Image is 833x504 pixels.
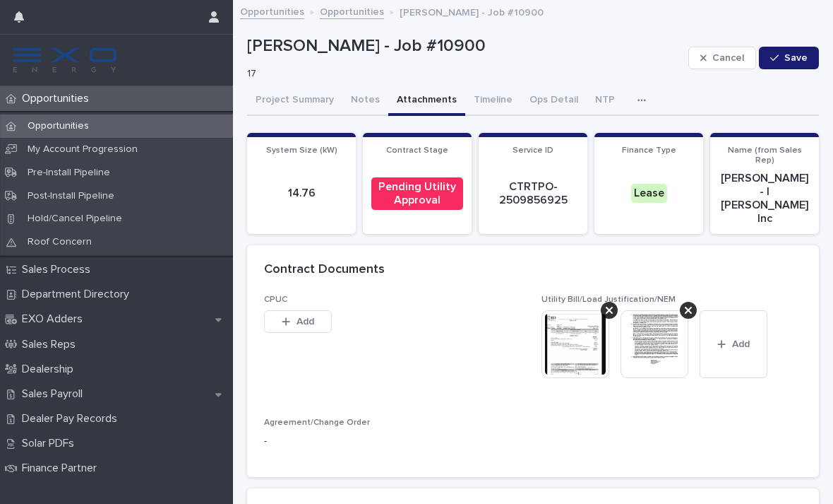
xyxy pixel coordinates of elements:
p: My Account Progression [16,143,149,156]
p: - [264,434,525,449]
h2: Contract Documents [264,262,385,278]
p: [PERSON_NAME] - Job #10900 [400,4,544,19]
p: Dealer Pay Records [16,412,128,426]
p: CTRTPO-2509856925 [487,180,579,207]
span: Name (from Sales Rep) [728,146,802,165]
button: Cancel [688,47,756,69]
span: Service ID [513,146,553,155]
span: Agreement/Change Order [264,418,370,427]
p: Dealership [16,363,85,376]
p: [PERSON_NAME] - Job #10900 [247,36,683,57]
p: 14.76 [256,187,347,200]
button: NTP [587,86,623,116]
p: Roof Concern [16,236,103,248]
p: Sales Reps [16,338,87,351]
button: Save [759,47,819,69]
button: Timeline [465,86,521,116]
p: Department Directory [16,288,140,301]
p: Pre-Install Pipeline [16,167,121,179]
button: Attachments [388,86,465,116]
p: Solar PDFs [16,437,85,450]
p: Finance Partner [16,462,108,475]
p: 17 [247,68,677,80]
div: Lease [631,184,667,203]
span: System Size (kW) [266,146,337,155]
button: Add [264,310,332,333]
p: Post-Install Pipeline [16,190,126,202]
span: CPUC [264,295,287,304]
span: Cancel [712,53,744,63]
p: Opportunities [16,120,100,132]
a: Opportunities [320,3,384,19]
p: Sales Payroll [16,387,94,401]
span: Add [732,339,750,349]
button: Add [700,310,767,378]
button: Project Summary [247,86,342,116]
span: Utility Bill/Load Justification/NEM [541,295,676,304]
img: FKS5r6ZBThi8E5hshIGi [11,46,119,74]
span: Finance Type [622,146,676,155]
a: Opportunities [240,3,304,19]
p: Opportunities [16,92,100,105]
button: Notes [342,86,388,116]
span: Add [296,317,314,327]
div: Pending Utility Approval [371,177,463,210]
p: Hold/Cancel Pipeline [16,213,133,225]
span: Save [784,53,808,63]
p: EXO Adders [16,312,94,326]
span: Contract Stage [386,146,448,155]
button: Ops Detail [521,86,587,116]
p: [PERSON_NAME] - I [PERSON_NAME] Inc [719,172,810,226]
p: Sales Process [16,263,102,276]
